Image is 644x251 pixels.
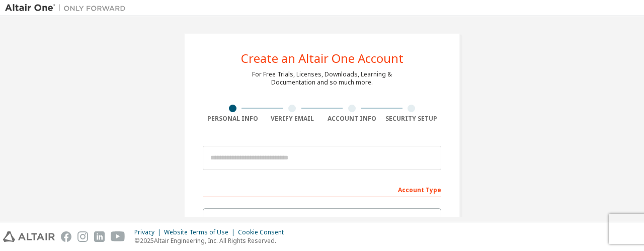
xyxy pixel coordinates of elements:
div: For Free Trials, Licenses, Downloads, Learning & Documentation and so much more. [252,70,392,87]
div: Account Info [322,115,382,123]
img: instagram.svg [77,231,88,242]
img: linkedin.svg [94,231,105,242]
div: Website Terms of Use [164,228,238,236]
div: Privacy [134,228,164,236]
img: Altair One [5,3,131,13]
div: Verify Email [263,115,323,123]
img: altair_logo.svg [3,231,55,242]
p: © 2025 Altair Engineering, Inc. All Rights Reserved. [134,236,290,245]
img: facebook.svg [61,231,71,242]
div: Create an Altair One Account [241,52,404,64]
div: Cookie Consent [238,228,290,236]
div: Personal Info [203,115,263,123]
img: youtube.svg [111,231,125,242]
div: Altair Customers [209,215,435,229]
div: Account Type [203,181,441,197]
div: Security Setup [382,115,442,123]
